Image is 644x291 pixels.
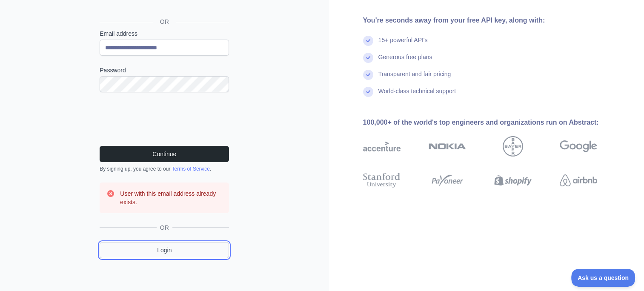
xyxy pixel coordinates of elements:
img: bayer [503,136,523,157]
img: check mark [363,87,373,97]
div: World-class technical support [378,87,456,104]
iframe: reCAPTCHA [100,103,229,136]
label: Email address [100,29,229,38]
label: Password [100,66,229,74]
button: Continue [100,146,229,162]
img: check mark [363,36,373,46]
div: 15+ powerful API's [378,36,428,53]
a: Login [100,242,229,258]
h3: User with this email address already exists. [120,189,222,206]
img: check mark [363,53,373,63]
img: check mark [363,70,373,80]
img: airbnb [560,171,597,190]
div: Generous free plans [378,53,432,70]
img: accenture [363,136,401,157]
img: stanford university [363,171,401,190]
iframe: Toggle Customer Support [571,269,635,287]
div: 100,000+ of the world's top engineers and organizations run on Abstract: [363,117,624,128]
img: payoneer [429,171,466,190]
img: google [560,136,597,157]
img: nokia [429,136,466,157]
span: OR [153,17,176,26]
div: By signing up, you agree to our . [100,165,229,172]
div: You're seconds away from your free API key, along with: [363,15,624,26]
span: OR [157,223,172,232]
img: shopify [494,171,532,190]
a: Terms of Service [172,166,209,172]
div: Transparent and fair pricing [378,70,451,87]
